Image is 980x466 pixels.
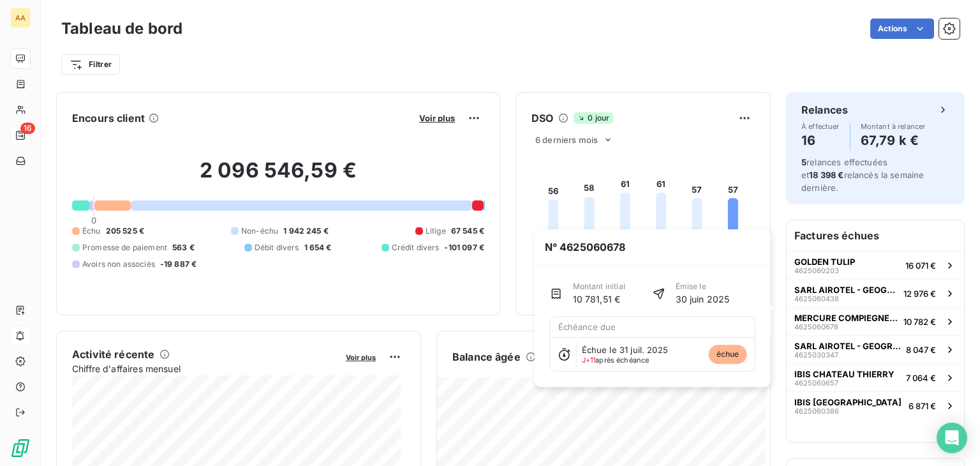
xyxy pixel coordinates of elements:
span: 1 654 € [304,242,332,253]
span: 67 545 € [451,225,484,237]
span: Débit divers [255,242,299,253]
h6: Activité récente [72,347,154,362]
span: 0 jour [574,112,613,124]
span: 12 976 € [903,289,936,299]
span: Avoirs non associés [82,259,155,270]
div: Open Intercom Messenger [937,423,967,453]
span: Voir plus [419,113,455,123]
span: Promesse de paiement [82,242,167,253]
button: SARL AIROTEL - GEOGRAPHOTEL46250303478 047 € [787,335,964,363]
span: 0 [91,215,96,225]
span: IBIS CHATEAU THIERRY [794,369,895,379]
span: Non-échu [241,225,278,237]
span: échue [709,345,747,364]
span: Échéance due [558,322,616,332]
button: MERCURE COMPIEGNE - STGHC462506067810 782 € [787,307,964,335]
h6: Relances [801,102,848,117]
span: À effectuer [801,123,840,130]
span: 5 [801,157,806,167]
span: Crédit divers [392,242,440,253]
span: 8 047 € [906,345,936,355]
span: -101 097 € [444,242,484,253]
h2: 2 096 546,59 € [72,158,484,196]
span: 4625060657 [794,379,838,387]
span: SARL AIROTEL - GEOGRAPHOTEL [794,285,898,295]
span: Voir plus [346,353,376,362]
span: après échéance [582,356,650,364]
span: 18 398 € [809,170,843,180]
button: Filtrer [61,54,120,75]
span: Émise le [676,281,730,292]
button: Voir plus [342,351,380,363]
span: 1 942 245 € [283,225,329,237]
button: GOLDEN TULIP462506020316 071 € [787,251,964,279]
span: 30 juin 2025 [676,292,730,306]
span: 4625060678 [794,323,838,331]
span: -19 887 € [160,259,197,270]
h4: 67,79 k € [861,130,926,151]
span: 4625060386 [794,407,839,415]
h3: Tableau de bord [61,17,182,40]
button: IBIS [GEOGRAPHIC_DATA]46250603866 871 € [787,391,964,419]
span: Montant à relancer [861,123,926,130]
span: 6 871 € [909,401,936,411]
span: 16 [20,123,35,134]
span: Chiffre d'affaires mensuel [72,362,337,375]
span: 4625060438 [794,295,839,303]
h4: 16 [801,130,840,151]
span: SARL AIROTEL - GEOGRAPHOTEL [794,341,901,351]
img: Logo LeanPay [10,438,31,458]
h6: Balance âgée [452,349,521,365]
button: SARL AIROTEL - GEOGRAPHOTEL462506043812 976 € [787,279,964,307]
a: 16 [10,125,30,146]
button: Actions [870,19,934,39]
span: 563 € [172,242,195,253]
span: 6 derniers mois [535,135,598,145]
button: IBIS CHATEAU THIERRY46250606577 064 € [787,363,964,391]
span: Litige [426,225,446,237]
span: 4625030347 [794,351,838,359]
span: MERCURE COMPIEGNE - STGHC [794,313,898,323]
span: J+11 [582,356,596,365]
span: IBIS [GEOGRAPHIC_DATA] [794,397,902,407]
h6: Factures échues [787,220,964,251]
span: GOLDEN TULIP [794,257,855,267]
span: N° 4625060678 [535,229,636,265]
span: Échu [82,225,101,237]
span: Échue le 31 juil. 2025 [582,345,668,355]
span: 10 782 € [903,317,936,327]
span: 7 064 € [906,373,936,383]
span: 205 525 € [106,225,144,237]
span: 4625060203 [794,267,839,274]
span: 10 781,51 € [573,292,625,306]
span: relances effectuées et relancés la semaine dernière. [801,157,924,193]
span: Montant initial [573,281,625,292]
h6: Encours client [72,110,145,126]
div: AA [10,8,31,28]
h6: DSO [531,110,553,126]
button: Voir plus [415,112,459,124]
span: 16 071 € [905,260,936,271]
